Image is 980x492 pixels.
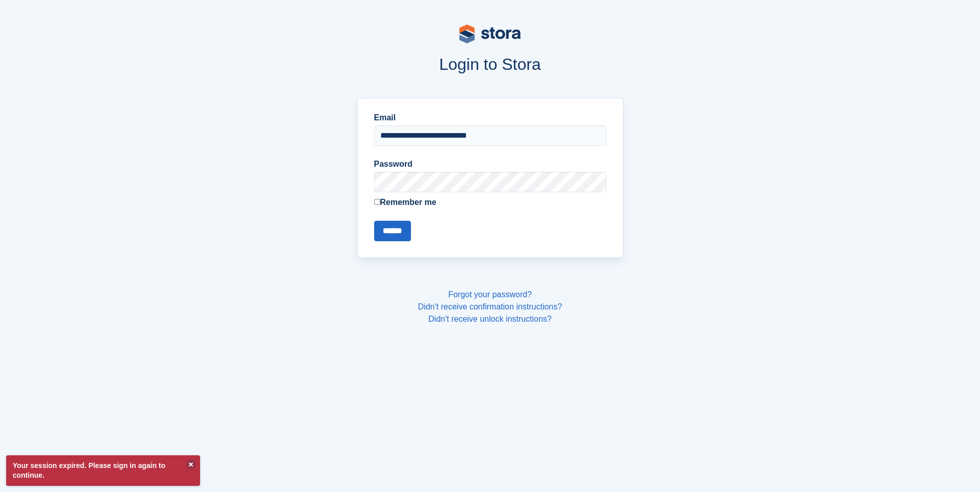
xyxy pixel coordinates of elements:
input: Remember me [374,199,380,205]
h1: Login to Stora [162,55,818,73]
a: Didn't receive confirmation instructions? [418,302,562,311]
label: Email [374,112,606,124]
label: Remember me [374,196,606,209]
a: Didn't receive unlock instructions? [428,315,551,323]
a: Forgot your password? [448,290,532,299]
p: Your session expired. Please sign in again to continue. [6,455,200,486]
img: stora-logo-53a41332b3708ae10de48c4981b4e9114cc0af31d8433b30ea865607fb682f29.svg [459,24,521,43]
label: Password [374,158,606,170]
